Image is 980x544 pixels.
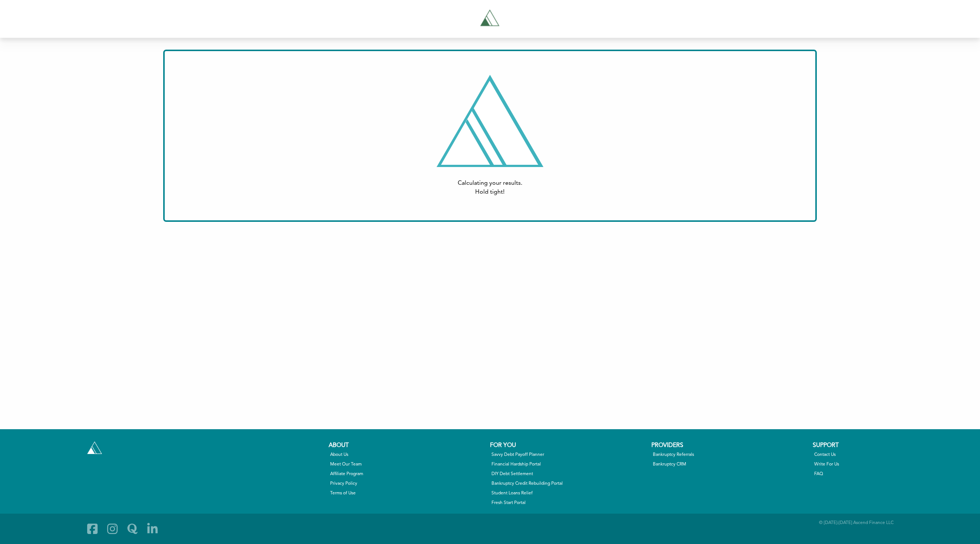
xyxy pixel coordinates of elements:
[477,6,503,32] img: Tryascend.com
[814,451,969,458] a: Contact Us
[84,520,101,538] a: Facebook
[491,451,646,458] a: Savvy Debt Payoff Planner
[491,490,646,497] a: Student Loans Relief
[814,471,969,477] a: FAQ
[124,520,141,538] a: Quora
[329,6,651,32] a: Tryascend.com
[330,480,485,487] a: Privacy Policy
[330,490,485,497] a: Terms of Use
[491,500,646,506] a: Fresh Start Portal
[104,520,121,538] a: Instagram
[85,440,104,456] a: Tryascend.com
[653,461,808,468] a: Bankruptcy CRM
[87,441,102,454] img: Tryascend.com
[814,461,969,468] a: Write For Us
[491,471,646,477] a: DIY Debt Settlement
[188,179,791,197] div: Calculating your results. Hold tight!
[653,451,808,458] a: Bankruptcy Referrals
[144,520,161,538] a: Linkedin
[813,441,970,450] div: Support
[491,461,646,468] a: Financial Hardship Portal
[330,451,485,458] a: About Us
[651,520,894,538] div: © [DATE]-[DATE] Ascend Finance LLC
[490,441,648,450] div: For You
[330,461,485,468] a: Meet Our Team
[651,441,809,450] div: Providers
[330,471,485,477] a: Affiliate Program
[329,441,486,450] div: About
[491,480,646,487] a: Bankruptcy Credit Rebuilding Portal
